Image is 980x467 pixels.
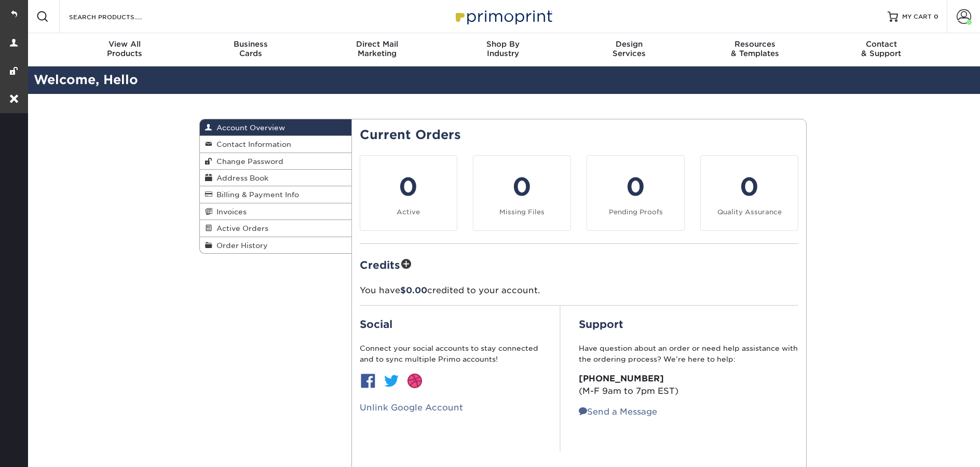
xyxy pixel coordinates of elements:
[480,168,564,205] div: 0
[212,224,268,232] span: Active Orders
[62,33,188,66] a: View AllProducts
[707,168,792,205] div: 0
[440,39,566,58] div: Industry
[366,168,451,205] div: 0
[188,39,314,58] div: Cards
[212,208,247,216] span: Invoices
[579,318,798,331] h2: Support
[692,39,818,49] span: Resources
[200,186,351,203] a: Billing & Payment Info
[360,256,799,272] h2: Credits
[62,39,188,49] span: View All
[200,203,351,220] a: Invoices
[200,237,351,253] a: Order History
[360,128,799,143] h2: Current Orders
[818,39,944,58] div: & Support
[397,208,420,216] small: Active
[212,190,299,199] span: Billing & Payment Info
[62,39,188,58] div: Products
[566,39,692,49] span: Design
[692,39,818,58] div: & Templates
[212,123,285,132] span: Account Overview
[212,241,268,250] span: Order History
[200,220,351,237] a: Active Orders
[934,13,938,20] span: 0
[902,12,932,21] span: MY CART
[212,157,283,166] span: Change Password
[360,318,541,331] h2: Social
[579,407,657,417] a: Send a Message
[440,39,566,49] span: Shop By
[587,155,685,231] a: 0 Pending Proofs
[818,33,944,66] a: Contact& Support
[473,155,571,231] a: 0 Missing Files
[314,33,440,66] a: Direct MailMarketing
[360,155,458,231] a: 0 Active
[200,170,351,186] a: Address Book
[440,33,566,66] a: Shop ByIndustry
[188,39,314,49] span: Business
[314,39,440,58] div: Marketing
[692,33,818,66] a: Resources& Templates
[212,174,268,182] span: Address Book
[314,39,440,49] span: Direct Mail
[499,208,545,216] small: Missing Files
[360,403,463,413] a: Unlink Google Account
[566,33,692,66] a: DesignServices
[26,71,980,90] h2: Welcome, Hello
[200,119,351,136] a: Account Overview
[579,343,798,364] p: Have question about an order or need help assistance with the ordering process? We’re here to help:
[68,10,169,23] input: SEARCH PRODUCTS.....
[383,373,400,389] img: btn-twitter.jpg
[406,373,423,389] img: btn-dribbble.jpg
[400,285,427,295] span: $0.00
[717,208,782,216] small: Quality Assurance
[451,5,555,28] img: Primoprint
[579,374,664,383] strong: [PHONE_NUMBER]
[200,153,351,170] a: Change Password
[593,168,678,205] div: 0
[609,208,663,216] small: Pending Proofs
[360,343,541,364] p: Connect your social accounts to stay connected and to sync multiple Primo accounts!
[200,136,351,153] a: Contact Information
[700,155,798,231] a: 0 Quality Assurance
[579,373,798,397] p: (M-F 9am to 7pm EST)
[212,140,291,148] span: Contact Information
[360,284,799,297] p: You have credited to your account.
[566,39,692,58] div: Services
[818,39,944,49] span: Contact
[360,373,376,389] img: btn-facebook.jpg
[188,33,314,66] a: BusinessCards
